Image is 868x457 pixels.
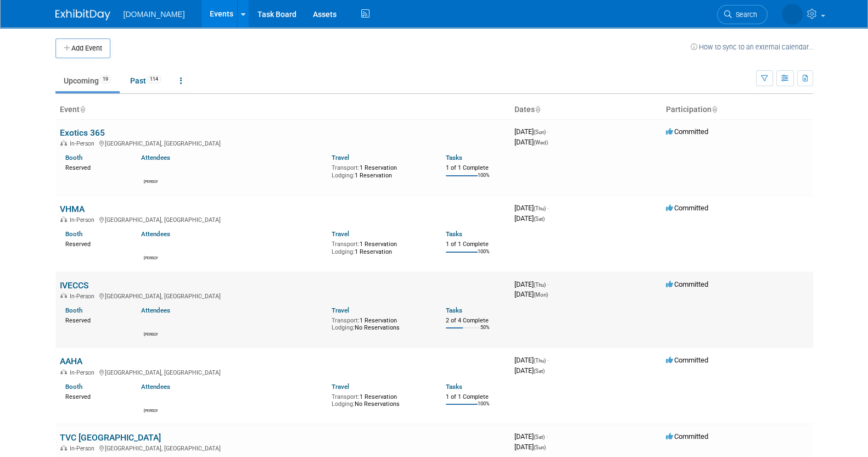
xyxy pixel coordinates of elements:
[141,306,170,314] a: Attendees
[478,172,490,187] td: 100%
[446,230,462,238] a: Tasks
[60,369,67,375] img: In-Person Event
[446,164,506,172] div: 1 of 1 Complete
[65,154,82,161] a: Booth
[144,331,158,337] div: David Han
[70,369,98,376] span: In-Person
[514,138,548,146] span: [DATE]
[547,356,549,364] span: -
[70,140,98,147] span: In-Person
[666,356,708,364] span: Committed
[60,367,506,376] div: [GEOGRAPHIC_DATA], [GEOGRAPHIC_DATA]
[55,101,510,119] th: Event
[332,391,429,408] div: 1 Reservation No Reservations
[332,162,429,179] div: 1 Reservation 1 Reservation
[510,101,662,119] th: Dates
[122,70,170,91] a: Past114
[141,230,170,238] a: Attendees
[446,317,506,325] div: 2 of 4 Complete
[60,127,105,138] a: Exotics 365
[446,241,506,248] div: 1 of 1 Complete
[60,432,161,443] a: TVC [GEOGRAPHIC_DATA]
[332,315,429,332] div: 1 Reservation No Reservations
[70,293,98,300] span: In-Person
[666,280,708,288] span: Committed
[514,432,548,441] span: [DATE]
[65,383,82,391] a: Booth
[147,75,161,83] span: 114
[99,75,111,83] span: 19
[60,291,506,300] div: [GEOGRAPHIC_DATA], [GEOGRAPHIC_DATA]
[141,154,170,161] a: Attendees
[332,324,355,331] span: Lodging:
[55,70,120,91] a: Upcoming19
[65,306,82,314] a: Booth
[514,356,549,364] span: [DATE]
[534,140,548,146] span: (Wed)
[782,4,803,25] img: Iuliia Bulow
[332,248,355,255] span: Lodging:
[332,164,360,171] span: Transport:
[55,38,110,58] button: Add Event
[547,204,549,212] span: -
[60,443,506,452] div: [GEOGRAPHIC_DATA], [GEOGRAPHIC_DATA]
[70,445,98,452] span: In-Person
[70,216,98,224] span: In-Person
[666,127,708,136] span: Committed
[534,282,546,288] span: (Thu)
[717,5,768,24] a: Search
[514,280,549,288] span: [DATE]
[332,306,349,314] a: Travel
[546,432,548,441] span: -
[666,432,708,441] span: Committed
[141,383,170,391] a: Attendees
[332,154,349,161] a: Travel
[332,172,355,179] span: Lodging:
[534,205,546,211] span: (Thu)
[514,204,549,212] span: [DATE]
[65,391,125,401] div: Reserved
[60,280,89,291] a: IVECCS
[446,393,506,401] div: 1 of 1 Complete
[534,358,546,364] span: (Thu)
[332,238,429,255] div: 1 Reservation 1 Reservation
[446,383,462,391] a: Tasks
[332,317,360,324] span: Transport:
[547,127,549,136] span: -
[446,306,462,314] a: Tasks
[480,325,490,339] td: 50%
[534,444,546,450] span: (Sun)
[65,230,82,238] a: Booth
[514,443,546,451] span: [DATE]
[332,393,360,400] span: Transport:
[514,366,545,375] span: [DATE]
[65,315,125,325] div: Reserved
[60,216,67,222] img: In-Person Event
[144,178,158,185] div: Shawn Wilkie
[144,241,158,254] img: Kiersten Hackett
[514,127,549,136] span: [DATE]
[144,407,158,414] div: William Forsey
[80,105,85,114] a: Sort by Event Name
[446,154,462,161] a: Tasks
[65,162,125,172] div: Reserved
[691,43,813,51] a: How to sync to an external calendar...
[712,105,717,114] a: Sort by Participation Type
[60,293,67,298] img: In-Person Event
[144,394,158,407] img: William Forsey
[666,204,708,212] span: Committed
[514,214,545,222] span: [DATE]
[144,317,158,331] img: David Han
[547,280,549,288] span: -
[478,249,490,264] td: 100%
[332,230,349,238] a: Travel
[732,10,757,19] span: Search
[478,401,490,416] td: 100%
[535,105,540,114] a: Sort by Start Date
[55,9,110,20] img: ExhibitDay
[60,356,82,366] a: AAHA
[60,445,67,450] img: In-Person Event
[332,383,349,391] a: Travel
[534,216,545,222] span: (Sat)
[144,254,158,261] div: Kiersten Hackett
